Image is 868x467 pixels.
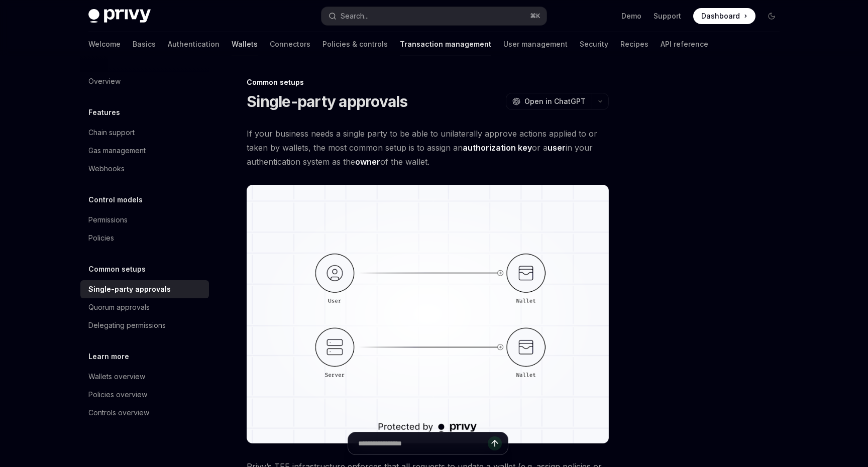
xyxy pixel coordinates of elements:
[247,77,609,87] div: Common setups
[88,301,150,313] div: Quorum approvals
[503,32,568,56] a: User management
[80,229,209,247] a: Policies
[133,32,156,56] a: Basics
[88,163,125,175] div: Webhooks
[88,9,151,23] img: dark logo
[463,143,532,153] a: authorization key
[88,214,128,226] div: Permissions
[80,368,209,386] a: Wallets overview
[270,32,310,56] a: Connectors
[80,72,209,90] a: Overview
[341,10,369,22] div: Search...
[80,298,209,316] a: Quorum approvals
[80,316,209,334] a: Delegating permissions
[88,232,114,244] div: Policies
[654,11,681,21] a: Support
[400,32,491,56] a: Transaction management
[548,143,566,153] a: user
[488,436,502,450] button: Send message
[621,11,641,21] a: Demo
[88,145,146,157] div: Gas management
[247,127,609,169] span: If your business needs a single party to be able to unilaterally approve actions applied to or ta...
[80,142,209,160] a: Gas management
[80,211,209,229] a: Permissions
[88,351,129,363] h5: Learn more
[701,11,740,21] span: Dashboard
[88,127,135,139] div: Chain support
[88,389,147,401] div: Policies overview
[88,32,121,56] a: Welcome
[80,404,209,422] a: Controls overview
[580,32,608,56] a: Security
[247,92,408,110] h1: Single-party approvals
[88,283,171,295] div: Single-party approvals
[88,407,149,419] div: Controls overview
[355,157,380,167] a: owner
[80,280,209,298] a: Single-party approvals
[88,106,120,119] h5: Features
[247,185,609,443] img: single party approval
[88,194,143,206] h5: Control models
[88,371,145,383] div: Wallets overview
[232,32,258,56] a: Wallets
[620,32,648,56] a: Recipes
[168,32,220,56] a: Authentication
[80,160,209,178] a: Webhooks
[88,263,146,275] h5: Common setups
[530,12,540,20] span: ⌘ K
[88,75,121,87] div: Overview
[506,93,592,110] button: Open in ChatGPT
[80,124,209,142] a: Chain support
[524,96,586,106] span: Open in ChatGPT
[661,32,708,56] a: API reference
[88,319,166,331] div: Delegating permissions
[80,386,209,404] a: Policies overview
[764,8,780,24] button: Toggle dark mode
[322,32,388,56] a: Policies & controls
[321,7,547,25] button: Search...⌘K
[693,8,755,24] a: Dashboard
